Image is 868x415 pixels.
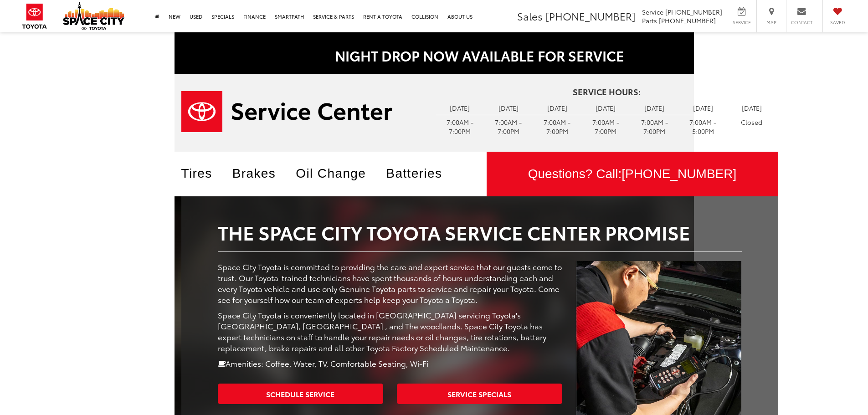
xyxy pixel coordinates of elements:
a: Questions? Call:[PHONE_NUMBER] [487,152,778,196]
span: Saved [827,19,847,26]
a: Batteries [386,166,456,180]
h2: The Space City Toyota Service Center Promise [218,221,742,242]
td: Closed [727,115,776,129]
p: Amenities: Coffee, Water, TV, Comfortable Seating, Wi-Fi [218,358,563,369]
a: Schedule Service [218,384,383,404]
span: Contact [791,19,812,26]
td: 7:00AM - 7:00PM [436,115,484,138]
td: 7:00AM - 7:00PM [533,115,581,138]
h4: Service Hours: [436,87,778,97]
td: 7:00AM - 7:00PM [484,115,533,138]
td: [DATE] [484,101,533,115]
div: Questions? Call: [487,152,778,196]
td: [DATE] [581,101,630,115]
span: [PHONE_NUMBER] [659,16,716,25]
span: Sales [517,9,543,23]
td: [DATE] [679,101,728,115]
td: [DATE] [727,101,776,115]
td: [DATE] [533,101,581,115]
span: Service [642,7,663,16]
p: Space City Toyota is committed to providing the care and expert service that our guests come to t... [218,261,563,305]
td: 7:00AM - 7:00PM [630,115,679,138]
span: [PHONE_NUMBER] [621,167,736,181]
td: [DATE] [630,101,679,115]
a: Brakes [232,166,290,180]
a: Tires [181,166,226,180]
img: Space City Toyota [63,2,124,30]
td: 7:00AM - 5:00PM [679,115,728,138]
p: Space City Toyota is conveniently located in [GEOGRAPHIC_DATA] servicing Toyota's [GEOGRAPHIC_DAT... [218,309,563,353]
a: Oil Change [296,166,380,180]
img: Service Center | Space City Toyota in Humble TX [181,91,392,132]
span: Map [761,19,781,26]
td: 7:00AM - 7:00PM [581,115,630,138]
span: Service [731,19,752,26]
h2: NIGHT DROP NOW AVAILABLE FOR SERVICE [181,48,778,63]
td: [DATE] [436,101,484,115]
span: Parts [642,16,657,25]
span: [PHONE_NUMBER] [545,9,636,23]
a: Service Specials [397,384,562,404]
a: Service Center | Space City Toyota in Humble TX [181,91,422,132]
span: [PHONE_NUMBER] [665,7,722,16]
